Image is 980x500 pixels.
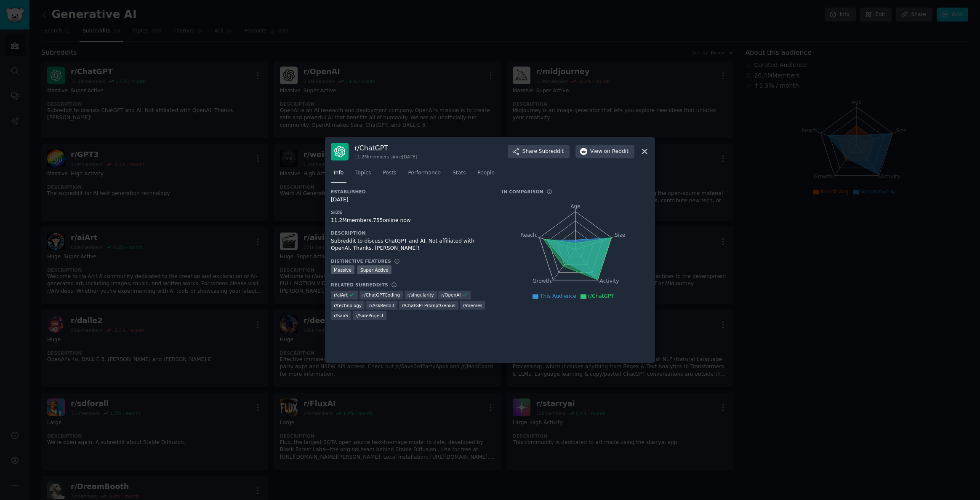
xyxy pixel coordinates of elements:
[533,278,551,284] tspan: Growth
[362,292,400,298] span: r/ ChatGPTCoding
[357,265,391,274] div: Super Active
[369,302,394,308] span: r/ AskReddit
[331,196,490,204] div: [DATE]
[441,292,461,298] span: r/ OpenAI
[331,189,490,195] h3: Established
[331,230,490,236] h3: Description
[331,166,346,184] a: Info
[334,313,348,318] span: r/ SaaS
[590,148,628,155] span: View
[615,232,625,238] tspan: Size
[600,278,619,284] tspan: Activity
[463,302,482,308] span: r/ memes
[355,169,371,177] span: Topics
[408,169,441,177] span: Performance
[331,209,490,215] h3: Size
[575,145,634,158] button: Viewon Reddit
[588,293,614,299] span: r/ChatGPT
[383,169,396,177] span: Posts
[334,292,348,298] span: r/ aiArt
[356,313,384,318] span: r/ SideProject
[540,293,576,299] span: This Audience
[450,166,469,184] a: Stats
[331,258,391,264] h3: Distinctive Features
[604,148,628,155] span: on Reddit
[334,169,344,177] span: Info
[474,166,498,184] a: People
[477,169,495,177] span: People
[502,189,543,195] h3: In Comparison
[331,238,490,252] div: Subreddit to discuss ChatGPT and AI. Not affiliated with OpenAI. Thanks, [PERSON_NAME]!
[570,203,581,209] tspan: Age
[331,265,354,274] div: Massive
[331,143,349,160] img: ChatGPT
[453,169,466,177] span: Stats
[407,292,434,298] span: r/ singularity
[354,154,417,160] div: 11.2M members since [DATE]
[508,145,570,158] button: ShareSubreddit
[405,166,444,184] a: Performance
[354,144,417,152] h3: r/ ChatGPT
[520,232,536,238] tspan: Reach
[522,148,564,155] span: Share
[331,282,388,288] h3: Related Subreddits
[331,217,490,225] div: 11.2M members, 755 online now
[380,166,399,184] a: Posts
[334,302,362,308] span: r/ technology
[352,166,374,184] a: Topics
[539,148,564,155] span: Subreddit
[402,302,455,308] span: r/ ChatGPTPromptGenius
